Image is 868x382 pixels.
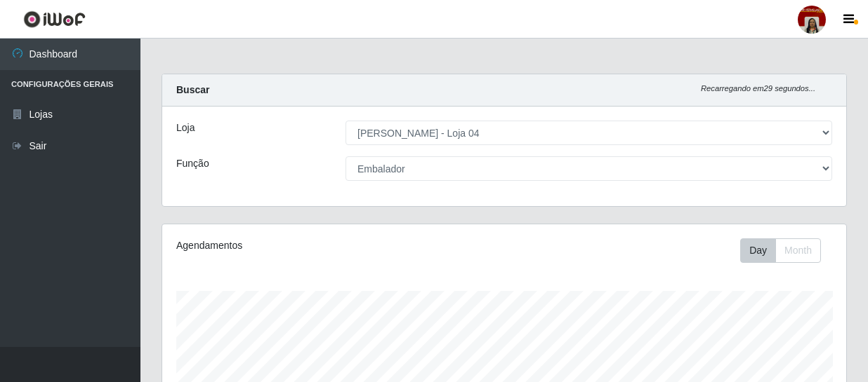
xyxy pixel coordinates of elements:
label: Loja [176,121,195,135]
div: First group [740,238,821,263]
button: Month [775,238,821,263]
strong: Buscar [176,84,209,95]
i: Recarregando em 29 segundos... [701,84,815,93]
label: Função [176,156,209,171]
div: Toolbar with button groups [740,238,832,263]
div: Agendamentos [176,238,438,253]
img: CoreUI Logo [23,11,86,28]
button: Day [740,238,776,263]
